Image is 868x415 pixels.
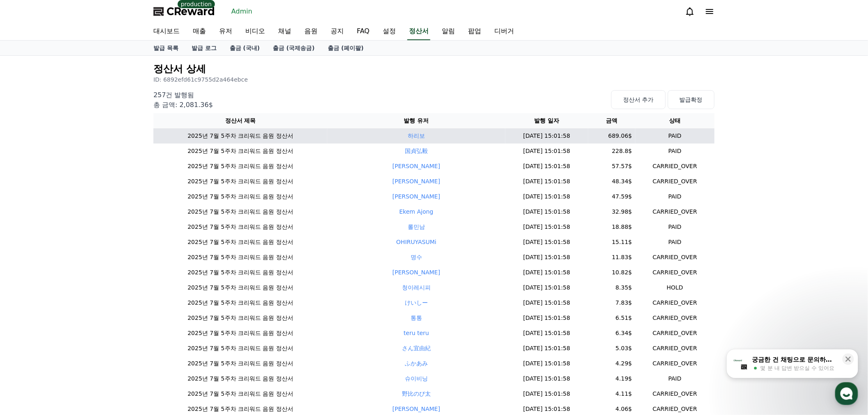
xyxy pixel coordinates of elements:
td: 18.88$ [588,219,635,235]
td: 2025년 7월 5주차 크리워드 음원 정산서 [153,371,327,386]
a: 슈이비닝 [405,375,428,382]
td: 8.35$ [588,280,635,295]
a: 발급 로그 [185,41,223,55]
td: [DATE] 15:01:58 [505,128,589,144]
td: 2025년 7월 5주차 크리워드 음원 정산서 [153,280,327,295]
td: 2025년 7월 5주차 크리워드 음원 정산서 [153,204,327,219]
a: 매출 [186,23,212,40]
td: 2025년 7월 5주차 크리워드 음원 정산서 [153,250,327,265]
a: 유저 [212,23,239,40]
td: 32.98$ [588,204,635,219]
a: 음원 [298,23,324,40]
td: PAID [635,235,715,250]
th: 정산서 제목 [153,113,327,128]
td: [DATE] 15:01:58 [505,356,589,371]
td: CARRIED_OVER [635,265,715,280]
p: 257건 발행됨 [153,90,213,100]
td: PAID [635,371,715,386]
th: 발행 일자 [505,113,589,128]
td: [DATE] 15:01:58 [505,159,589,174]
td: PAID [635,144,715,159]
td: CARRIED_OVER [635,326,715,341]
td: 689.06$ [588,128,635,144]
td: 6.51$ [588,310,635,326]
a: 정산서 [407,23,430,40]
a: teru teru [404,330,429,336]
td: [DATE] 15:01:58 [505,280,589,295]
a: 野比のび太 [402,390,431,397]
a: 출금 (국내) [223,41,267,55]
td: 2025년 7월 5주차 크리워드 음원 정산서 [153,356,327,371]
a: ふかあみ [405,360,428,367]
td: CARRIED_OVER [635,204,715,219]
td: [DATE] 15:01:58 [505,386,589,401]
td: CARRIED_OVER [635,341,715,356]
td: [DATE] 15:01:58 [505,144,589,159]
a: けいしー [405,299,428,306]
a: OHIRUYASUMi [396,239,436,245]
td: 15.11$ [588,235,635,250]
td: [DATE] 15:01:58 [505,189,589,204]
td: 57.57$ [588,159,635,174]
td: CARRIED_OVER [635,174,715,189]
a: 홈 [2,260,54,280]
td: 2025년 7월 5주차 크리워드 음원 정산서 [153,265,327,280]
td: PAID [635,219,715,235]
td: 2025년 7월 5주차 크리워드 음원 정산서 [153,159,327,174]
a: 팝업 [461,23,488,40]
button: 발급확정 [668,90,715,109]
p: ID: 6892efd61c9755d2a464ebce [153,75,715,84]
h2: 정산서 상세 [153,62,715,75]
td: [DATE] 15:01:58 [505,371,589,386]
td: CARRIED_OVER [635,295,715,310]
a: [PERSON_NAME] [393,193,440,200]
a: 디버거 [488,23,521,40]
a: 출금 (페이팔) [321,41,370,55]
td: 48.34$ [588,174,635,189]
th: 발행 유저 [327,113,505,128]
td: 228.8$ [588,144,635,159]
td: CARRIED_OVER [635,356,715,371]
span: 대화 [75,273,85,279]
td: CARRIED_OVER [635,310,715,326]
td: 2025년 7월 5주차 크리워드 음원 정산서 [153,219,327,235]
td: 4.29$ [588,356,635,371]
td: PAID [635,189,715,204]
td: 6.34$ [588,326,635,341]
td: 2025년 7월 5주차 크리워드 음원 정산서 [153,295,327,310]
td: 2025년 7월 5주차 크리워드 음원 정산서 [153,144,327,159]
a: 비디오 [239,23,272,40]
a: 설정 [106,260,158,280]
span: 설정 [127,272,137,279]
td: 2025년 7월 5주차 크리워드 음원 정산서 [153,341,327,356]
td: 2025년 7월 5주차 크리워드 음원 정산서 [153,235,327,250]
td: HOLD [635,280,715,295]
a: CReward [153,5,215,18]
td: 2025년 7월 5주차 크리워드 음원 정산서 [153,326,327,341]
a: [PERSON_NAME] [393,163,440,169]
td: [DATE] 15:01:58 [505,265,589,280]
td: 4.11$ [588,386,635,401]
a: [PERSON_NAME] [393,178,440,185]
p: 총 금액: 2,081.36$ [153,100,213,110]
td: PAID [635,128,715,144]
td: 4.19$ [588,371,635,386]
td: 2025년 7월 5주차 크리워드 음원 정산서 [153,174,327,189]
a: Ekem Ajong [400,208,434,215]
td: 2025년 7월 5주차 크리워드 음원 정산서 [153,386,327,401]
a: 하리보 [408,132,425,139]
td: [DATE] 15:01:58 [505,295,589,310]
td: [DATE] 15:01:58 [505,174,589,189]
td: CARRIED_OVER [635,250,715,265]
td: 5.03$ [588,341,635,356]
td: 2025년 7월 5주차 크리워드 음원 정산서 [153,189,327,204]
td: 47.59$ [588,189,635,204]
th: 금액 [588,113,635,128]
td: 7.83$ [588,295,635,310]
a: [PERSON_NAME] [393,406,440,412]
a: 통통 [411,315,422,321]
a: 롤민남 [408,223,425,230]
a: 출금 (국제송금) [266,41,321,55]
td: [DATE] 15:01:58 [505,326,589,341]
td: [DATE] 15:01:58 [505,219,589,235]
